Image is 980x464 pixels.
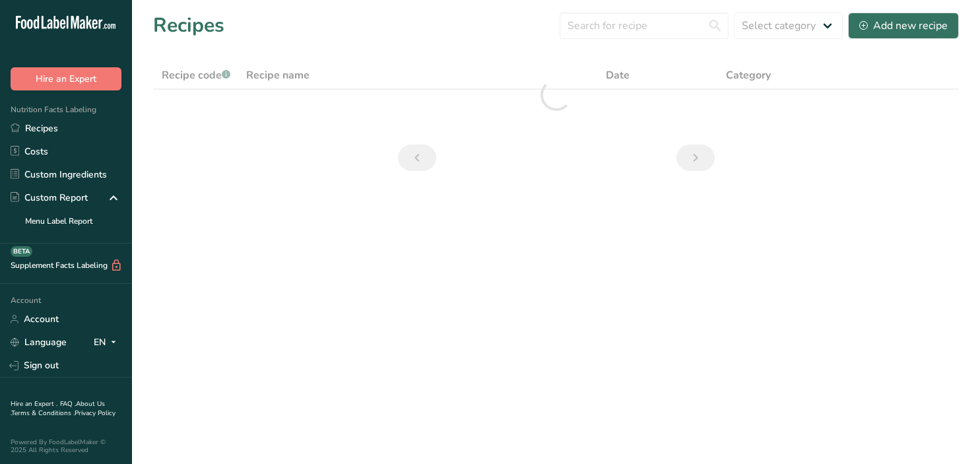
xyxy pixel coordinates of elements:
div: BETA [11,246,32,257]
a: Privacy Policy [75,409,115,418]
input: Search for recipe [560,13,729,39]
div: Add new recipe [859,18,948,34]
button: Add new recipe [848,13,959,39]
h1: Recipes [153,11,224,40]
a: Language [11,331,67,354]
div: EN [94,335,121,350]
a: Next page [676,145,715,171]
a: About Us . [11,399,105,418]
a: FAQ . [60,399,76,409]
a: Terms & Conditions . [11,409,75,418]
a: Hire an Expert . [11,399,57,409]
div: Custom Report [11,191,88,205]
button: Hire an Expert [11,67,121,90]
div: Powered By FoodLabelMaker © 2025 All Rights Reserved [11,438,121,454]
a: Previous page [398,145,436,171]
